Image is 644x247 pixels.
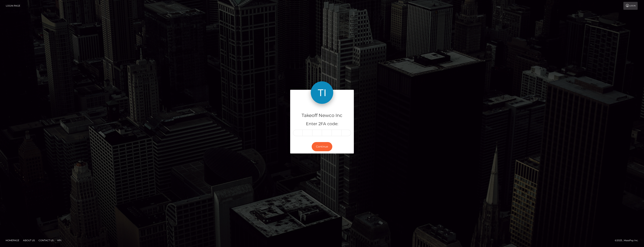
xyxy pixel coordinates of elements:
h4: Takeoff Newco Inc [293,112,351,119]
a: About Us [22,237,36,243]
a: Homepage [4,237,21,243]
button: Continue [312,142,332,151]
h5: Enter 2FA code: [293,121,351,127]
div: © 2025 , MassPay Inc. [615,238,641,243]
img: Takeoff Newco Inc [311,81,333,104]
a: Login Page [6,2,20,10]
a: API [56,237,63,243]
a: Contact Us [37,237,55,243]
a: Login [623,2,638,10]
